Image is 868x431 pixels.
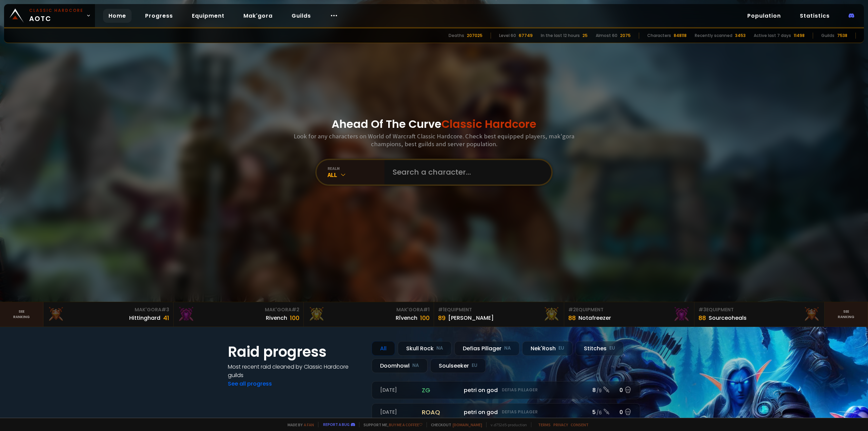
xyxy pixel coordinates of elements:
div: In the last 12 hours [541,33,580,39]
a: Consent [571,422,589,427]
div: Almost 60 [596,33,617,39]
a: Privacy [553,422,568,427]
div: 67749 [519,33,533,39]
div: 88 [568,313,576,322]
div: Defias Pillager [454,341,519,356]
small: NA [504,345,511,352]
a: Guilds [286,9,316,23]
div: Soulseeker [430,358,486,373]
span: # 2 [568,306,576,313]
span: Made by [283,422,314,427]
span: Support me, [359,422,422,427]
div: 100 [420,313,430,322]
small: NA [412,362,419,369]
small: EU [558,345,564,352]
a: Statistics [794,9,835,23]
div: Rivench [266,314,287,322]
div: 11498 [794,33,805,39]
div: Notafreezer [578,314,611,322]
a: Classic HardcoreAOTC [4,4,95,27]
div: Active last 7 days [754,33,791,39]
div: All [328,171,384,179]
div: 7538 [837,33,847,39]
div: 41 [163,313,169,322]
span: v. d752d5 - production [486,422,527,427]
div: Deaths [449,33,464,39]
small: NA [436,345,443,352]
div: [PERSON_NAME] [448,314,494,322]
span: AOTC [29,7,83,24]
span: Classic Hardcore [441,116,536,132]
h4: Most recent raid cleaned by Classic Hardcore guilds [228,363,363,379]
a: Mak'Gora#3Hittinghard41 [43,302,174,327]
span: Checkout [427,422,482,427]
div: Stitches [575,341,624,356]
h1: Ahead Of The Curve [332,116,536,132]
div: 207025 [467,33,482,39]
a: #2Equipment88Notafreezer [564,302,694,327]
div: 3453 [735,33,746,39]
a: [DOMAIN_NAME] [453,422,482,427]
div: Nek'Rosh [522,341,573,356]
div: 25 [583,33,588,39]
div: Sourceoheals [709,314,747,322]
div: 2075 [620,33,631,39]
small: Classic Hardcore [29,7,83,14]
a: #3Equipment88Sourceoheals [694,302,825,327]
div: Mak'Gora [178,306,299,313]
a: #1Equipment89[PERSON_NAME] [434,302,564,327]
div: Hittinghard [129,314,160,322]
a: Home [103,9,132,23]
a: [DATE]zgpetri on godDefias Pillager8 /90 [372,381,640,399]
a: Seeranking [825,302,868,327]
a: Mak'Gora#2Rivench100 [174,302,304,327]
input: Search a character... [389,160,543,184]
div: Equipment [568,306,690,313]
div: Recently scanned [695,33,732,39]
a: Mak'gora [238,9,278,23]
div: Rîvench [396,314,417,322]
div: Equipment [438,306,560,313]
a: Buy me a coffee [389,422,422,427]
div: 88 [698,313,706,322]
a: Terms [538,422,551,427]
span: # 1 [423,306,430,313]
div: 100 [290,313,299,322]
small: EU [472,362,477,369]
div: Doomhowl [372,358,428,373]
div: realm [328,166,384,171]
h1: Raid progress [228,341,363,363]
a: Equipment [186,9,230,23]
a: See all progress [228,380,272,388]
span: # 2 [292,306,299,313]
a: [DATE]roaqpetri on godDefias Pillager5 /60 [372,403,640,421]
span: # 3 [698,306,706,313]
div: Mak'Gora [308,306,430,313]
a: Progress [140,9,178,23]
a: Population [742,9,786,23]
a: Report a bug [323,422,350,427]
span: # 1 [438,306,445,313]
a: Mak'Gora#1Rîvench100 [304,302,434,327]
div: All [372,341,395,356]
small: EU [609,345,615,352]
div: Level 60 [499,33,516,39]
div: Characters [647,33,671,39]
div: 89 [438,313,446,322]
div: Guilds [821,33,834,39]
span: # 3 [161,306,169,313]
div: Skull Rock [398,341,452,356]
div: Mak'Gora [47,306,169,313]
a: a fan [304,422,314,427]
div: 848118 [674,33,687,39]
h3: Look for any characters on World of Warcraft Classic Hardcore. Check best equipped players, mak'g... [291,132,577,148]
div: Equipment [698,306,820,313]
